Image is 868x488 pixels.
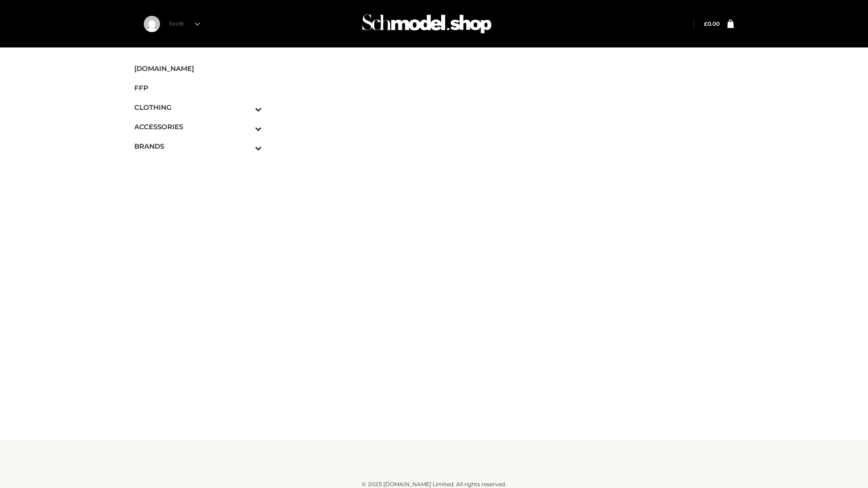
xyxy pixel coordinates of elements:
span: £ [704,20,708,27]
span: BRANDS [134,141,262,151]
a: CLOTHINGToggle Submenu [134,98,262,117]
bdi: 0.00 [704,20,720,27]
span: [DOMAIN_NAME] [134,63,262,74]
a: £0.00 [704,20,720,27]
img: Schmodel Admin 964 [359,6,495,42]
span: FFP [134,83,262,93]
span: ACCESSORIES [134,122,262,132]
a: BRANDSToggle Submenu [134,136,262,156]
a: Test9 [169,20,200,27]
button: Toggle Submenu [230,98,262,117]
a: [DOMAIN_NAME] [134,59,262,78]
button: Toggle Submenu [230,136,262,156]
a: FFP [134,78,262,98]
a: ACCESSORIESToggle Submenu [134,117,262,136]
button: Toggle Submenu [230,117,262,136]
span: CLOTHING [134,102,262,113]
